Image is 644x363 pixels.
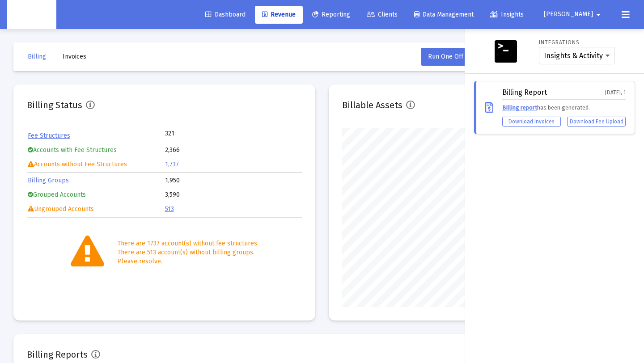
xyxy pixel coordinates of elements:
a: Revenue [255,6,303,24]
a: Dashboard [198,6,253,24]
button: [PERSON_NAME] [533,5,614,23]
a: Clients [360,6,405,24]
img: Dashboard [14,6,50,24]
span: Data Management [414,11,474,18]
a: Reporting [305,6,357,24]
span: Reporting [312,11,350,18]
span: Clients [367,11,398,18]
a: Insights [483,6,531,24]
span: Insights [490,11,524,18]
span: [PERSON_NAME] [544,11,593,18]
a: Data Management [407,6,481,24]
span: Dashboard [205,11,246,18]
span: Revenue [262,11,296,18]
mat-icon: arrow_drop_down [593,6,604,24]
